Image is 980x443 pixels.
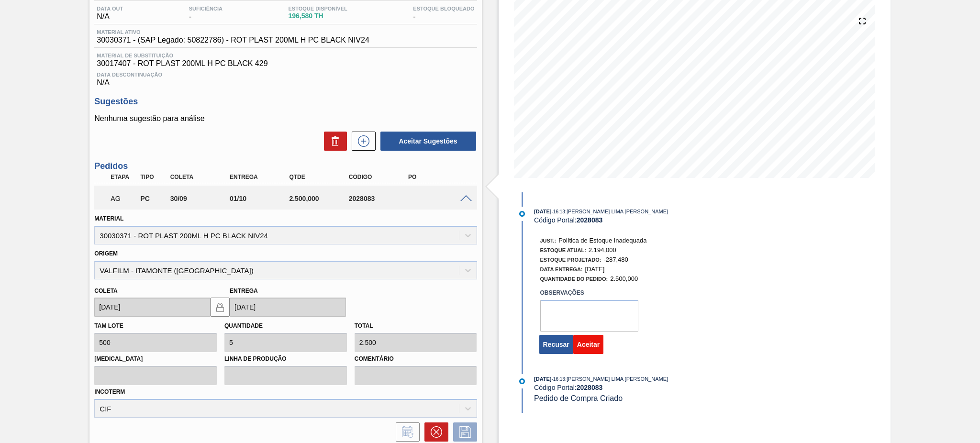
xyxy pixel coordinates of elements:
[94,6,125,21] div: N/A
[319,132,347,151] div: Excluir Sugestões
[376,131,477,152] div: Aceitar Sugestões
[558,237,646,244] span: Política de Estoque Inadequada
[540,266,583,272] span: Data Entrega:
[534,209,551,214] span: [DATE]
[230,288,258,294] label: Entrega
[97,53,474,58] span: Material de Substituição
[287,195,354,202] div: 2.500,000
[534,376,551,382] span: [DATE]
[413,6,474,11] span: Estoque Bloqueado
[380,132,476,151] button: Aceitar Sugestões
[94,388,125,395] label: Incoterm
[347,132,376,151] div: Nova sugestão
[585,266,605,273] span: [DATE]
[534,216,761,224] div: Código Portal:
[534,394,623,402] span: Pedido de Compra Criado
[603,256,628,263] span: -287,480
[108,174,139,180] div: Etapa
[540,247,586,253] span: Estoque Atual:
[94,322,123,329] label: Tam lote
[94,161,477,171] h3: Pedidos
[355,322,373,329] label: Total
[420,422,448,442] div: Cancelar pedido
[94,68,477,87] div: N/A
[391,422,420,442] div: Informar alteração no pedido
[539,335,573,354] button: Recusar
[111,195,137,202] p: AG
[214,301,226,313] img: locked
[94,352,217,366] label: [MEDICAL_DATA]
[187,6,225,21] div: -
[94,114,477,123] p: Nenhuma sugestão para análise
[230,298,346,317] input: dd/mm/yyyy
[97,72,474,78] span: Data Descontinuação
[534,384,761,391] div: Código Portal:
[540,238,557,244] span: Just.:
[448,422,477,442] div: Salvar Pedido
[211,298,230,317] button: locked
[138,195,169,202] div: Pedido de Compra
[189,6,223,11] span: Suficiência
[227,174,294,180] div: Entrega
[610,275,638,282] span: 2.500,000
[540,276,608,282] span: Quantidade do Pedido:
[97,36,369,44] span: 30030371 - (SAP Legado: 50822786) - ROT PLAST 200ML H PC BLACK NIV24
[287,174,354,180] div: Qtde
[565,209,668,214] span: : [PERSON_NAME] LIMA [PERSON_NAME]
[224,352,347,366] label: Linha de Produção
[168,195,235,202] div: 30/09/2025
[565,376,668,382] span: : [PERSON_NAME] LIMA [PERSON_NAME]
[288,6,347,11] span: Estoque Disponível
[94,298,211,317] input: dd/mm/yyyy
[94,288,117,294] label: Coleta
[288,12,347,20] span: 196,580 TH
[168,174,235,180] div: Coleta
[108,188,139,209] div: Aguardando Aprovação do Gestor
[406,174,473,180] div: PO
[589,246,616,254] span: 2.194,000
[138,174,169,180] div: Tipo
[411,6,477,21] div: -
[552,209,565,214] span: - 16:13
[346,174,413,180] div: Código
[355,352,477,366] label: Comentário
[519,378,525,384] img: atual
[519,211,525,217] img: atual
[540,257,601,263] span: Estoque Projetado:
[577,384,603,391] strong: 2028083
[227,195,294,202] div: 01/10/2025
[577,216,603,224] strong: 2028083
[540,286,638,300] label: Observações
[97,29,369,35] span: Material ativo
[573,335,603,354] button: Aceitar
[346,195,413,202] div: 2028083
[94,97,477,107] h3: Sugestões
[97,6,123,11] span: Data out
[97,59,474,68] span: 30017407 - ROT PLAST 200ML H PC BLACK 429
[552,377,565,382] span: - 16:13
[94,250,118,257] label: Origem
[94,215,123,222] label: Material
[224,322,263,329] label: Quantidade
